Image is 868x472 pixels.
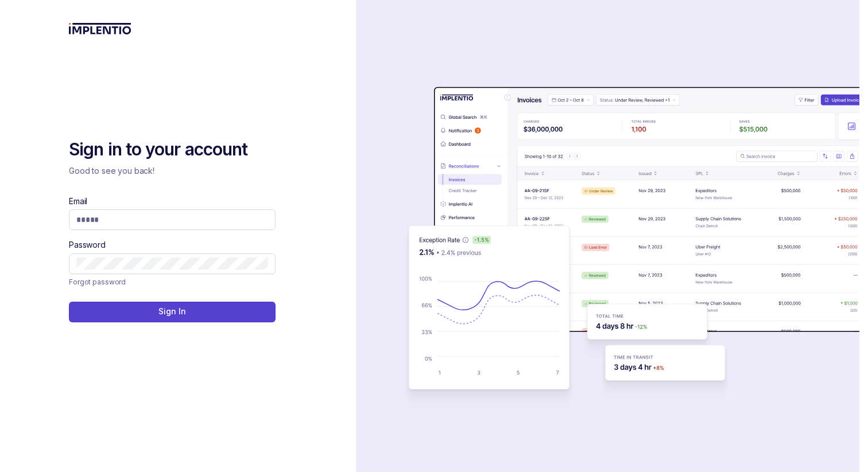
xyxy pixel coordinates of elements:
button: Sign In [69,302,276,322]
img: logo [69,23,131,34]
p: Forgot password [69,276,126,288]
label: Email [69,196,87,207]
p: Sign In [158,306,185,317]
h2: Sign in to your account [69,138,276,161]
a: Link Forgot password [69,276,126,288]
p: Good to see you back! [69,165,276,177]
label: Password [69,239,106,251]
